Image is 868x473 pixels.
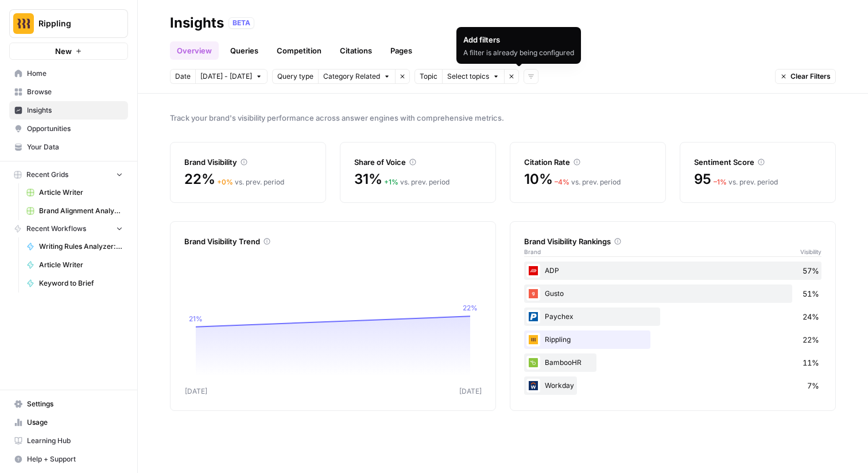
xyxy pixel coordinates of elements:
[524,156,652,168] div: Citation Rate
[526,356,540,370] img: 6ni433ookfbfae9ssfermjl7i5j6
[200,71,252,82] span: [DATE] - [DATE]
[13,13,34,34] img: Rippling Logo
[9,101,128,120] a: Insights
[524,284,821,303] div: Gusto
[694,170,711,189] span: 95
[27,142,123,152] span: Your Data
[384,178,398,186] span: + 1 %
[524,376,821,395] div: Workday
[9,64,128,83] a: Home
[27,87,123,97] span: Browse
[803,265,819,276] span: 57%
[790,71,831,82] span: Clear Filters
[354,156,482,168] div: Share of Voice
[27,454,123,464] span: Help + Support
[9,413,128,432] a: Usage
[803,357,819,368] span: 11%
[526,287,540,301] img: y279iqyna18kvu1rhwzej2cctjw6
[39,241,123,252] span: Writing Rules Analyzer: Brand Alignment (top pages) 🎯
[803,311,819,322] span: 24%
[185,387,207,395] tspan: [DATE]
[694,156,821,168] div: Sentiment Score
[21,256,128,274] a: Article Writer
[189,314,203,323] tspan: 21%
[9,120,128,138] a: Opportunities
[526,379,540,393] img: jzoxgx4vsp0oigc9x6a9eruy45gz
[800,247,821,256] span: Visibility
[27,417,123,428] span: Usage
[775,69,836,84] button: Clear Filters
[9,43,128,60] button: New
[9,83,128,101] a: Browse
[39,260,123,270] span: Article Writer
[384,177,449,187] div: vs. prev. period
[27,105,123,116] span: Insights
[524,247,541,256] span: Brand
[524,170,552,189] span: 10%
[27,436,123,446] span: Learning Hub
[26,170,68,180] span: Recent Grids
[807,380,819,391] span: 7%
[9,138,128,156] a: Your Data
[39,206,123,216] span: Brand Alignment Analyzer
[459,387,482,395] tspan: [DATE]
[21,183,128,202] a: Article Writer
[803,334,819,345] span: 22%
[184,170,215,189] span: 22%
[524,262,821,280] div: ADP
[526,310,540,324] img: xmpjw18rp63tcvvv4sgu5sqt14ui
[526,333,540,347] img: lnwsrvugt38i6wgehz6qjtfewm3g
[524,307,821,326] div: Paychex
[21,202,128,220] a: Brand Alignment Analyzer
[9,9,128,38] button: Workspace: Rippling
[9,166,128,183] button: Recent Grids
[9,432,128,450] a: Learning Hub
[27,124,123,134] span: Opportunities
[9,450,128,468] button: Help + Support
[524,330,821,349] div: Rippling
[526,264,540,278] img: 50d7h7nenod9ba8bjic0parryigf
[39,187,123,198] span: Article Writer
[39,278,123,289] span: Keyword to Brief
[170,14,224,32] div: Insights
[27,399,123,409] span: Settings
[524,353,821,372] div: BambooHR
[38,18,108,29] span: Rippling
[714,177,778,187] div: vs. prev. period
[21,274,128,293] a: Keyword to Brief
[9,395,128,413] a: Settings
[420,71,437,82] span: Topic
[228,17,254,29] div: BETA
[170,112,836,124] span: Track your brand's visibility performance across answer engines with comprehensive metrics.
[21,237,128,256] a: Writing Rules Analyzer: Brand Alignment (top pages) 🎯
[26,224,86,234] span: Recent Workflows
[55,45,72,57] span: New
[442,69,504,84] button: Select topics
[27,68,123,79] span: Home
[524,236,821,247] div: Brand Visibility Rankings
[184,156,312,168] div: Brand Visibility
[217,178,233,186] span: + 0 %
[555,178,569,186] span: – 4 %
[463,303,478,312] tspan: 22%
[803,288,819,299] span: 51%
[318,69,395,84] button: Category Related
[555,177,621,187] div: vs. prev. period
[447,71,489,82] span: Select topics
[223,41,265,60] a: Queries
[383,41,419,60] a: Pages
[195,69,268,84] button: [DATE] - [DATE]
[170,41,219,60] a: Overview
[323,71,380,82] span: Category Related
[270,41,328,60] a: Competition
[217,177,284,187] div: vs. prev. period
[184,236,482,247] div: Brand Visibility Trend
[277,71,313,82] span: Query type
[9,220,128,237] button: Recent Workflows
[333,41,379,60] a: Citations
[714,178,727,186] span: – 1 %
[354,170,382,189] span: 31%
[175,71,191,82] span: Date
